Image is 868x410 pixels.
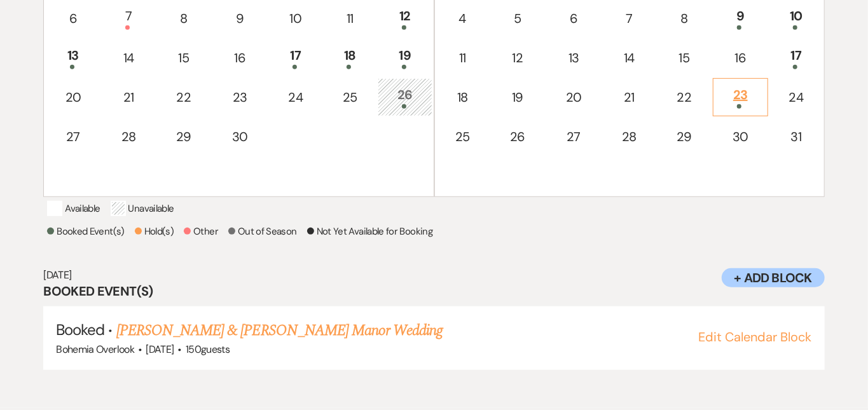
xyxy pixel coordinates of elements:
[497,48,537,67] div: 12
[610,48,649,67] div: 14
[219,48,261,67] div: 16
[109,6,149,30] div: 7
[146,343,174,356] span: [DATE]
[497,127,537,146] div: 26
[664,9,704,28] div: 8
[56,320,104,339] span: Booked
[163,48,203,67] div: 15
[553,127,595,146] div: 27
[776,46,816,69] div: 17
[307,224,432,239] p: Not Yet Available for Booking
[52,46,93,69] div: 13
[553,88,595,107] div: 20
[47,201,100,216] p: Available
[610,88,649,107] div: 21
[276,46,315,69] div: 17
[52,88,93,107] div: 20
[43,282,825,300] h3: Booked Event(s)
[184,224,218,239] p: Other
[109,88,149,107] div: 21
[610,9,649,28] div: 7
[497,88,537,107] div: 19
[664,48,704,67] div: 15
[43,268,825,282] h6: [DATE]
[109,127,149,146] div: 28
[186,343,230,356] span: 150 guests
[443,48,483,67] div: 11
[664,88,704,107] div: 22
[720,6,761,30] div: 9
[276,9,315,28] div: 10
[111,201,174,216] p: Unavailable
[720,127,761,146] div: 30
[276,88,315,107] div: 24
[497,9,537,28] div: 5
[56,343,134,356] span: Bohemia Overlook
[720,85,761,109] div: 23
[47,224,124,239] p: Booked Event(s)
[330,88,369,107] div: 25
[385,6,425,30] div: 12
[228,224,297,239] p: Out of Season
[385,85,425,109] div: 26
[52,127,93,146] div: 27
[699,331,812,343] button: Edit Calendar Block
[664,127,704,146] div: 29
[219,9,261,28] div: 9
[553,9,595,28] div: 6
[610,127,649,146] div: 28
[116,319,443,342] a: [PERSON_NAME] & [PERSON_NAME] Manor Wedding
[776,127,816,146] div: 31
[219,88,261,107] div: 23
[722,268,825,287] button: + Add Block
[776,6,816,30] div: 10
[720,48,761,67] div: 16
[443,88,483,107] div: 18
[385,46,425,69] div: 19
[109,48,149,67] div: 14
[163,88,203,107] div: 22
[52,9,93,28] div: 6
[330,9,369,28] div: 11
[163,127,203,146] div: 29
[163,9,203,28] div: 8
[330,46,369,69] div: 18
[776,88,816,107] div: 24
[443,127,483,146] div: 25
[219,127,261,146] div: 30
[135,224,174,239] p: Hold(s)
[443,9,483,28] div: 4
[553,48,595,67] div: 13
